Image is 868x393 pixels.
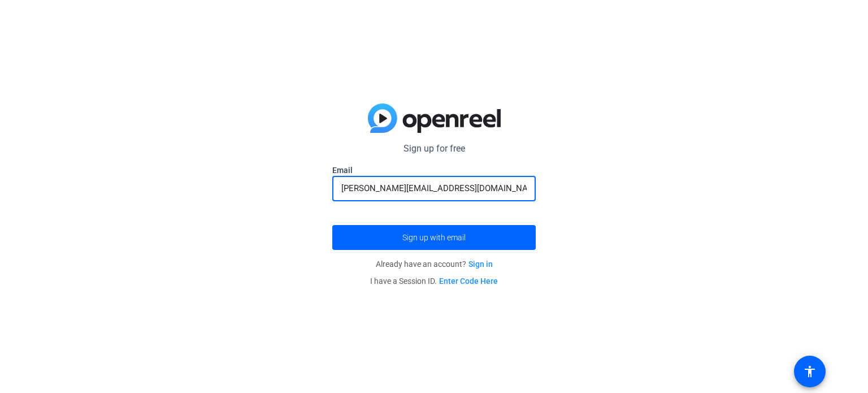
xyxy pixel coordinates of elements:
[332,225,536,250] button: Sign up with email
[439,277,498,286] a: Enter Code Here
[803,365,817,378] mat-icon: accessibility
[376,260,493,269] span: Already have an account?
[341,182,527,195] input: Enter Email Address
[332,142,536,156] p: Sign up for free
[468,260,493,269] a: Sign in
[370,277,498,286] span: I have a Session ID.
[368,103,501,133] img: blue-gradient.svg
[332,165,536,176] label: Email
